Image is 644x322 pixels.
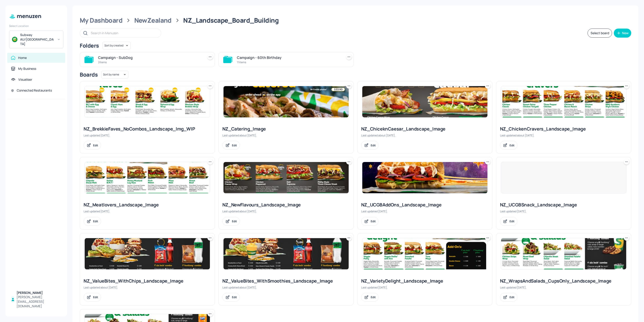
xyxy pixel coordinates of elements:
[222,286,350,289] div: Last updated about [DATE].
[361,209,489,213] div: Last updated [DATE].
[80,16,123,24] div: My Dashboard
[509,143,514,147] div: Edit
[500,286,627,289] div: Last updated [DATE].
[371,295,376,299] div: Edit
[20,33,54,46] div: Subway AU/[GEOGRAPHIC_DATA]
[222,209,350,213] div: Last updated about [DATE].
[622,31,629,35] div: New
[85,162,210,193] img: 2025-07-02-1751430481948bzlgep1s3fh.jpeg
[232,295,237,299] div: Edit
[614,29,631,38] button: New
[18,66,36,71] div: My Business
[103,41,131,50] div: Sort by created
[80,71,98,78] div: Boards
[223,162,349,193] img: 2025-07-17-1752717029440voawls89nb.jpeg
[84,126,211,132] div: NZ_BrekkieFaves_NoCombos_Landscape_Img_WIP
[183,16,279,24] div: NZ_Landscape_Board_Building
[17,291,62,295] div: [PERSON_NAME]
[223,238,349,269] img: 2025-08-06-1754520784707brzraa7x33.jpeg
[17,88,52,93] div: Connected Restaurants
[222,278,350,284] div: NZ_ValueBites_WithSmoothies_Landscape_Image
[501,86,626,117] img: 2025-07-15-1752542164052882jrz1hy5r.jpeg
[101,70,128,79] div: Sort by name
[84,202,211,208] div: NZ_Meatlovers_Landscape_Image
[500,126,627,132] div: NZ_ChickenCravers_Landscape_Image
[500,133,627,137] div: Last updated about [DATE].
[362,86,488,117] img: 2025-07-15-1752554207385iyeg9sgfemd.jpeg
[91,30,156,36] input: Search in Menuzen
[93,219,98,223] div: Edit
[12,37,17,42] img: avatar
[371,219,376,223] div: Edit
[237,60,341,64] div: 11 items
[361,126,489,132] div: NZ_ChiceknCaesar_Landscape_Image
[134,16,172,24] div: NewZealand
[9,24,63,28] div: Select Location
[361,133,489,137] div: Last updated about [DATE].
[93,143,98,147] div: Edit
[501,238,626,269] img: 2025-08-28-1756421273028viej06msaz.jpeg
[98,60,202,64] div: 2 items
[17,295,62,308] div: [PERSON_NAME][EMAIL_ADDRESS][DOMAIN_NAME]
[361,202,489,208] div: NZ_UCGBAddOns_Landscape_Image
[362,162,488,193] img: 2025-07-02-1751420187805petwcbsbd9.jpeg
[237,55,341,60] div: Campaign - 60th Birthday
[361,278,489,284] div: NZ_VarietyDelight_Landscape_Image
[85,86,210,117] img: 2025-08-13-1755052943531tuvh3blhx1.jpeg
[84,278,211,284] div: NZ_ValueBites_WithChips_Landscape_Image
[362,238,488,269] img: 2025-07-02-1751432555606rwsy9ai2mkf.jpeg
[361,286,489,289] div: Last updated [DATE].
[18,56,27,60] div: Home
[232,143,237,147] div: Edit
[500,202,627,208] div: NZ_UCGBSnack_Landscape_Image
[509,295,514,299] div: Edit
[509,219,514,223] div: Edit
[222,202,350,208] div: NZ_NewFlavours_Landscape_Image
[588,29,612,38] button: Select board
[84,209,211,213] div: Last updated [DATE].
[500,278,627,284] div: NZ_WrapsAndSalads_CupsOnly_Landscape_Image
[222,126,350,132] div: NZ_Catering_Image
[371,143,376,147] div: Edit
[500,209,627,213] div: Last updated [DATE].
[93,295,98,299] div: Edit
[85,238,210,269] img: 2025-07-29-17538305239160zh9yyp7r3h.jpeg
[80,42,99,49] div: Folders
[223,86,349,117] img: 2025-07-16-1752628906277ax8q84zcqxf.jpeg
[222,133,350,137] div: Last updated about [DATE].
[18,77,32,82] div: Visualiser
[84,286,211,289] div: Last updated about [DATE].
[98,55,202,60] div: Campaign - SubDog
[232,219,237,223] div: Edit
[84,133,211,137] div: Last updated [DATE].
